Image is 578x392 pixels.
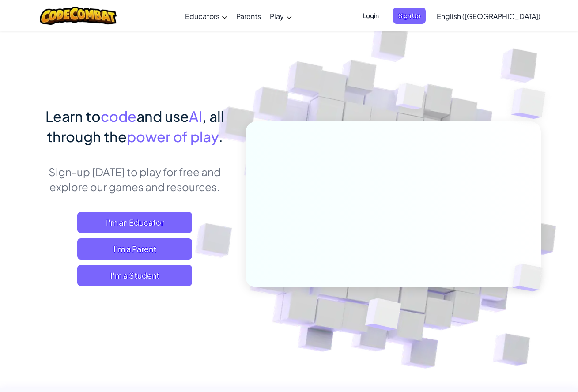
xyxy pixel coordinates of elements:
[265,4,296,28] a: Play
[189,107,202,125] span: AI
[379,66,442,132] img: Overlap cubes
[497,245,563,310] img: Overlap cubes
[77,212,192,233] a: I'm an Educator
[232,4,265,28] a: Parents
[343,279,422,353] img: Overlap cubes
[77,265,192,286] button: I'm a Student
[127,128,219,145] span: power of play
[494,66,570,141] img: Overlap cubes
[393,8,426,24] button: Sign Up
[358,8,384,24] button: Login
[136,107,189,125] span: and use
[40,7,117,25] img: CodeCombat logo
[432,4,545,28] a: English ([GEOGRAPHIC_DATA])
[101,107,136,125] span: code
[185,11,219,21] span: Educators
[437,11,540,21] span: English ([GEOGRAPHIC_DATA])
[45,107,101,125] span: Learn to
[270,11,284,21] span: Play
[77,238,192,260] a: I'm a Parent
[181,4,232,28] a: Educators
[38,164,232,194] p: Sign-up [DATE] to play for free and explore our games and resources.
[219,128,223,145] span: .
